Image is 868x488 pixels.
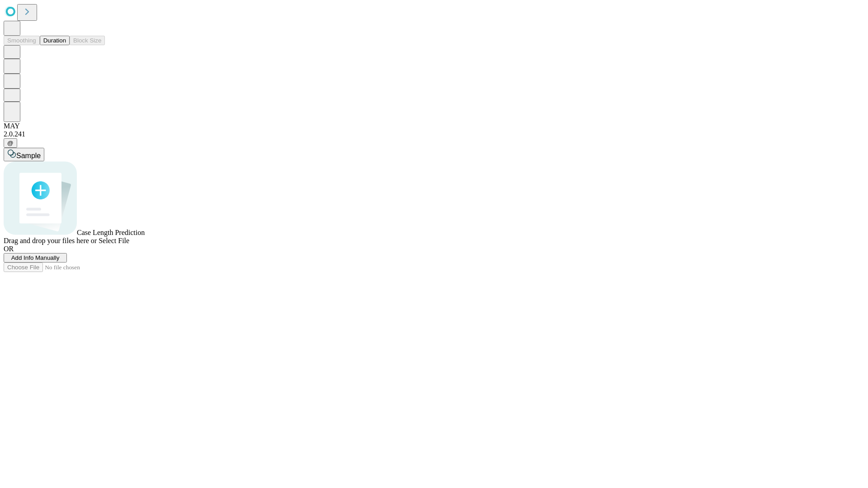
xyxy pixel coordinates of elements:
[4,130,864,138] div: 2.0.241
[4,138,17,148] button: @
[77,229,145,236] span: Case Length Prediction
[11,254,60,261] span: Add Info Manually
[16,152,41,160] span: Sample
[4,245,14,253] span: OR
[4,36,40,45] button: Smoothing
[4,148,44,161] button: Sample
[4,237,97,244] span: Drag and drop your files here or
[40,36,70,45] button: Duration
[99,237,129,244] span: Select File
[70,36,105,45] button: Block Size
[4,122,864,130] div: MAY
[4,253,67,263] button: Add Info Manually
[7,140,14,146] span: @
